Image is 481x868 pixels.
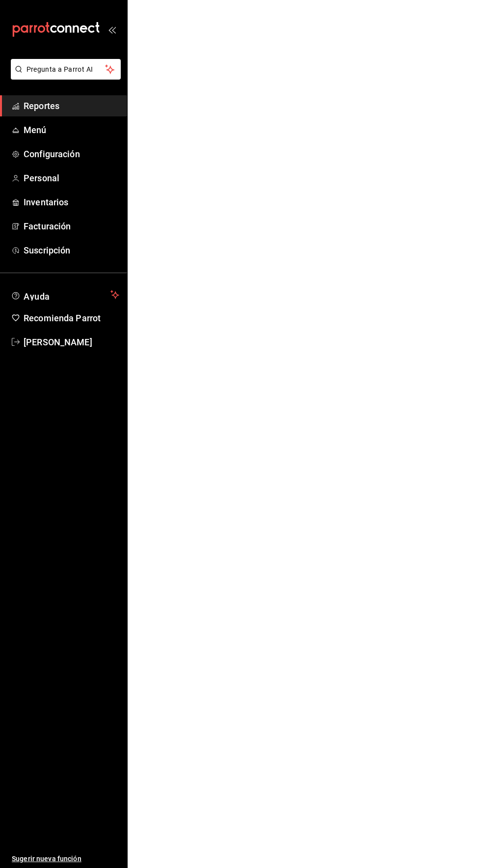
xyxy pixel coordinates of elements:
span: Personal [24,171,119,185]
span: Configuración [24,147,119,161]
span: Reportes [24,99,119,112]
span: [PERSON_NAME] [24,336,119,349]
button: open_drawer_menu [108,26,116,33]
span: Menú [24,123,119,137]
span: Facturación [24,220,119,233]
a: Pregunta a Parrot AI [7,71,121,82]
span: Recomienda Parrot [24,311,119,325]
button: Pregunta a Parrot AI [11,59,121,80]
span: Suscripción [24,244,119,257]
span: Sugerir nueva función [12,854,119,864]
span: Inventarios [24,196,119,209]
span: Pregunta a Parrot AI [27,64,106,75]
span: Ayuda [24,289,107,301]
